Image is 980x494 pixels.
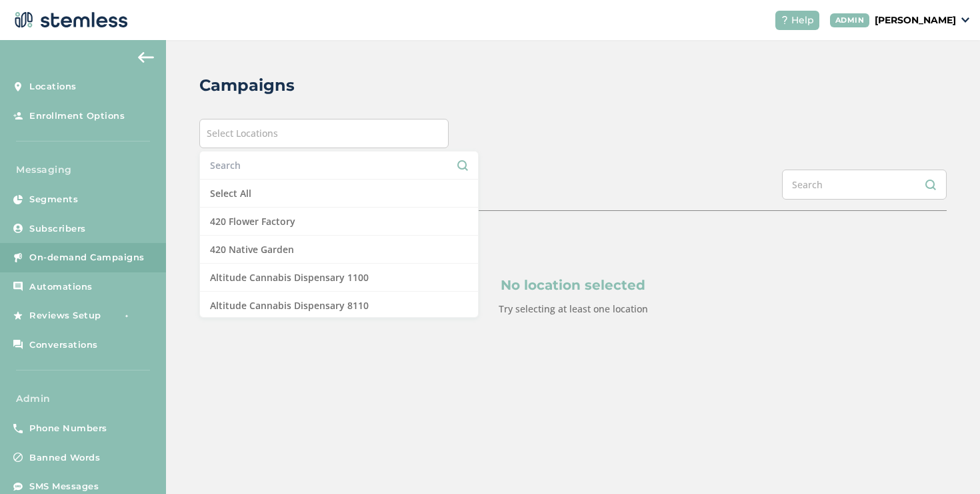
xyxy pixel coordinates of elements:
label: Try selecting at least one location [499,302,648,315]
img: icon-help-white-03924b79.svg [781,16,789,24]
h2: Campaigns [199,73,295,97]
span: Automations [29,280,93,294]
span: Conversations [29,338,98,352]
span: SMS Messages [29,480,99,493]
span: Phone Numbers [29,422,107,435]
img: icon-arrow-back-accent-c549486e.svg [138,52,154,63]
span: Subscribers [29,222,86,236]
span: Segments [29,193,78,206]
span: On-demand Campaigns [29,251,145,264]
li: 420 Flower Factory [200,208,478,236]
p: [PERSON_NAME] [875,13,956,27]
span: Reviews Setup [29,309,101,322]
span: Locations [29,80,77,93]
li: 420 Native Garden [200,236,478,264]
input: Search [210,158,468,172]
p: No location selected [263,275,883,295]
span: Banned Words [29,451,100,465]
li: Altitude Cannabis Dispensary 1100 [200,264,478,292]
li: Altitude Cannabis Dispensary 8110 [200,292,478,320]
img: logo-dark-0685b13c.svg [11,7,128,33]
iframe: Chat Widget [913,430,980,494]
div: ADMIN [830,13,870,27]
img: glitter-stars-b7820f95.gif [111,302,138,329]
span: Enrollment Options [29,109,125,123]
img: icon_down-arrow-small-66adaf34.svg [961,17,969,23]
span: Help [791,13,814,27]
span: Select Locations [207,127,278,140]
input: Search [782,170,947,200]
li: Select All [200,180,478,208]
